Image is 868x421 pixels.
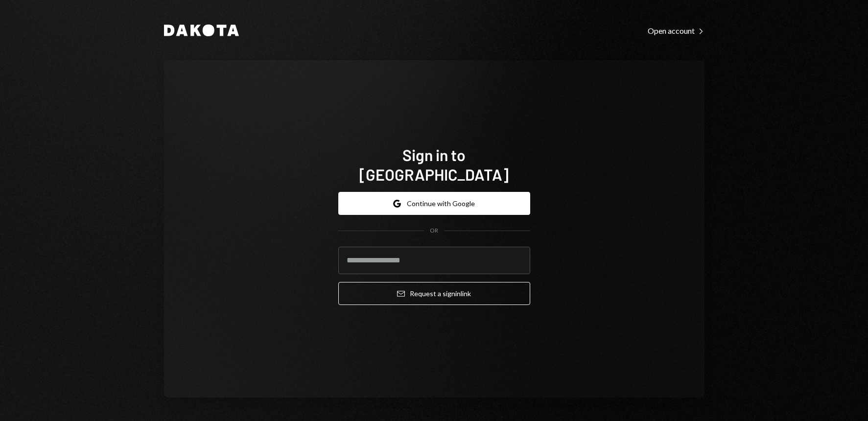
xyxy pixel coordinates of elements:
div: OR [430,227,438,235]
a: Open account [648,25,704,36]
div: Open account [648,26,704,36]
button: Request a signinlink [338,282,530,305]
h1: Sign in to [GEOGRAPHIC_DATA] [338,145,530,184]
button: Continue with Google [338,192,530,215]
